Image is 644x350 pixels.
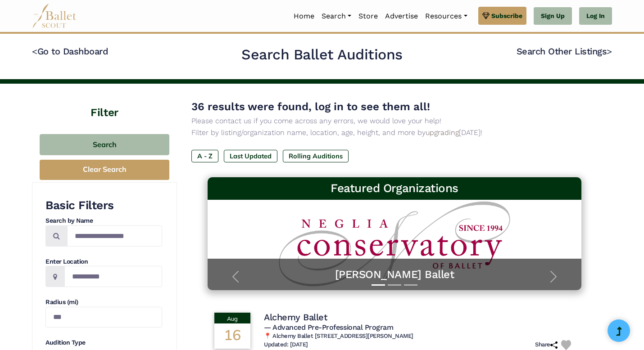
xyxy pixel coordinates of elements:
label: Last Updated [224,150,277,162]
button: Clear Search [40,160,169,180]
div: Aug [214,313,250,323]
button: Slide 1 [372,280,385,290]
button: Search [40,134,169,155]
h6: 📍 Alchemy Ballet [STREET_ADDRESS][PERSON_NAME] [264,332,575,340]
a: Advertise [381,7,422,26]
a: Subscribe [478,7,526,25]
h4: Audition Type [45,338,162,347]
a: Resources [422,7,471,26]
h2: Search Ballet Auditions [241,45,403,64]
h5: [PERSON_NAME] Ballet [217,209,572,223]
a: Log In [579,7,612,25]
h4: Radius (mi) [45,298,162,307]
p: Please contact us if you come across any errors, we would love your help! [191,115,598,127]
button: Slide 3 [404,280,417,290]
a: Search [318,7,355,26]
a: Store [355,7,381,26]
h4: Enter Location [45,257,162,266]
h4: Filter [32,84,177,121]
a: Search Other Listings> [517,46,612,57]
h4: Search by Name [45,216,162,225]
a: [PERSON_NAME] Ballet [217,268,572,282]
button: Slide 2 [388,280,401,290]
code: > [607,45,612,57]
h3: Featured Organizations [215,181,574,196]
input: Search by names... [67,225,162,247]
span: Subscribe [491,11,522,21]
code: < [32,45,37,57]
p: Filter by listing/organization name, location, age, height, and more by [DATE]! [191,127,598,139]
img: gem.svg [482,11,490,21]
div: 16 [214,323,250,349]
a: upgrading [426,128,459,137]
h6: Share [535,341,558,349]
h3: Basic Filters [45,198,162,213]
a: Sign Up [534,7,572,25]
h6: Updated: [DATE] [264,341,308,349]
h4: Alchemy Ballet [264,311,327,323]
a: <Go to Dashboard [32,46,108,57]
a: [PERSON_NAME] BalletYEAR-ROUND APPLICATIONS OPEN Discover the difference of year-round training a... [217,209,572,281]
label: A - Z [191,150,218,162]
label: Rolling Auditions [283,150,349,162]
a: Home [290,7,318,26]
span: 36 results were found, log in to see them all! [191,100,430,113]
input: Location [64,266,162,287]
span: — Advanced Pre-Professional Program [264,323,393,332]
